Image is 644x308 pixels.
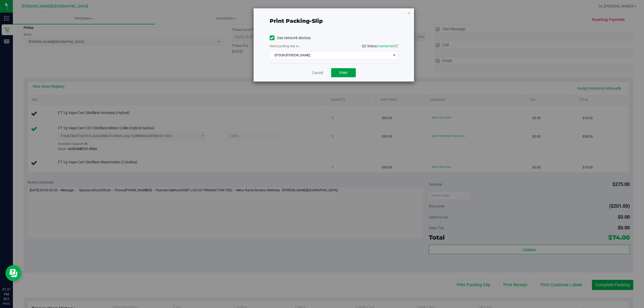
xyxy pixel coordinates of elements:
span: Connected [378,44,394,48]
iframe: Resource center [5,265,21,281]
span: select [391,52,397,59]
span: Print [339,71,347,75]
span: EPSON-[PERSON_NAME] [270,52,391,59]
span: Print packing-slip [270,18,323,24]
span: QZ Status: [362,44,398,48]
a: Cancel [312,70,323,76]
button: Print [331,68,356,77]
label: Use network devices [270,35,311,41]
label: Send packing-slip to: [270,44,300,49]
